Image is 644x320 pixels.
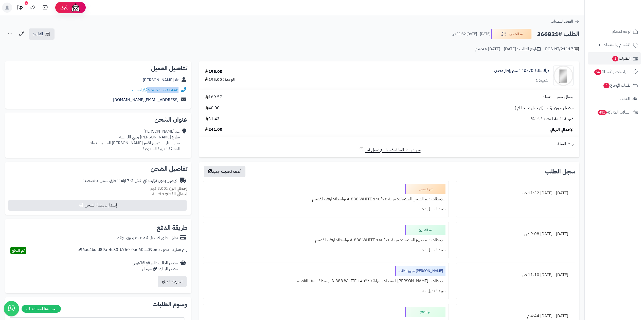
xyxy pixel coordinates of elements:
[551,18,573,24] span: العودة للطلبات
[603,82,631,89] span: طلبات الإرجاع
[165,191,187,197] strong: إجمالي القطع:
[205,116,220,122] span: 31.43
[494,68,549,74] a: مرآة حائط 140x70 سم بإطار معدن
[542,94,574,100] span: إجمالي سعر المنتجات
[597,109,631,116] span: السلات المتروكة
[205,127,222,133] span: 241.00
[201,141,577,147] div: رابط السلة
[25,1,28,5] div: 9
[150,185,187,191] small: 3.00 كجم
[90,129,180,152] div: غلا [PERSON_NAME] شارع [PERSON_NAME] رضي الله عنه، حي المنار - مشروع الأمير [PERSON_NAME] الميسر،...
[588,106,641,118] a: السلات المتروكة451
[395,266,445,276] div: [PERSON_NAME] تجهيز الطلب
[132,87,147,93] a: واتساب
[205,69,222,75] div: 195.00
[206,204,445,214] div: تنبيه العميل : لا
[588,93,641,105] a: العملاء
[550,127,574,133] span: الإجمالي النهائي
[206,286,445,296] div: تنبيه العميل : لا
[612,28,631,35] span: لوحة التحكم
[117,235,178,241] div: تمارا - فاتورتك حتى 4 دفعات بدون فوائد
[515,105,574,111] span: توصيل بدون تركيب (في خلال 2-7 ايام )
[603,83,610,89] span: 4
[206,194,445,204] div: ملاحظات : تم الشحن المنتجات: مراية 70*140 A-888 WHITE بواسطة: ارفف القصيم
[205,77,235,83] div: الوحدة: 195.00
[545,168,575,174] h3: سجل الطلب
[545,46,579,52] div: POS-NT/21117
[452,31,490,37] small: [DATE] - [DATE] 11:32 ص
[405,184,445,194] div: تم الشحن
[475,46,541,52] div: تاريخ الطلب : [DATE] - [DATE] 4:44 م
[12,247,25,253] span: تم الدفع
[113,97,178,103] a: [EMAIL_ADDRESS][DOMAIN_NAME]
[612,56,619,62] span: 1
[597,109,607,116] span: 451
[588,52,641,65] a: الطلبات1
[206,276,445,286] div: ملاحظات : [PERSON_NAME] المنتجات: مراية 70*140 A-888 WHITE بواسطة: ارفف القصيم
[588,79,641,91] a: طلبات الإرجاع4
[553,66,573,86] img: 1705318791-220606010434-90x90.jpg
[8,200,187,211] button: إصدار بوليصة الشحن
[60,5,68,11] span: رفيق
[204,166,245,177] button: أضف تحديث جديد
[166,185,187,191] strong: إجمالي الوزن:
[405,225,445,235] div: تم التجهيز
[148,87,178,93] a: 966531831448
[82,178,118,184] span: ( طرق شحن مخصصة )
[82,178,177,184] div: توصيل بدون تركيب (في خلال 2-7 ايام )
[365,147,421,153] span: شارك رابط السلة نفسها مع عميل آخر
[132,260,178,272] div: مصدر الطلب :الموقع الإلكتروني
[205,94,222,100] span: 169.57
[405,307,445,317] div: تم الدفع
[459,229,572,239] div: [DATE] - [DATE] 9:08 ص
[13,3,26,14] a: تحديثات المنصة
[459,270,572,280] div: [DATE] - [DATE] 11:10 ص
[610,7,639,18] img: logo-2.png
[152,191,187,197] small: 1 قطعة
[157,225,187,231] h2: طريقة الدفع
[70,3,81,13] img: ai-face.png
[158,276,187,287] button: استرداد المبلغ
[603,41,631,49] span: الأقسام والمنتجات
[9,65,187,71] h2: تفاصيل العميل
[9,166,187,172] h2: تفاصيل الشحن
[132,266,178,272] div: مصدر الزيارة: جوجل
[594,69,602,75] span: 54
[206,245,445,255] div: تنبيه العميل : لا
[29,28,55,40] a: الفاتورة
[143,77,179,83] a: غلا [PERSON_NAME]
[551,18,579,24] a: العودة للطلبات
[594,68,631,75] span: المراجعات والأسئلة
[9,301,187,307] h2: وسوم الطلبات
[9,117,187,123] h2: عنوان الشحن
[535,78,549,84] div: الكمية: 1
[531,116,574,122] span: ضريبة القيمة المضافة 15%
[459,188,572,198] div: [DATE] - [DATE] 11:32 ص
[206,235,445,245] div: ملاحظات : تم تجهيز المنتجات: مراية 70*140 A-888 WHITE بواسطة: ارفف القصيم
[612,55,631,62] span: الطلبات
[588,25,641,38] a: لوحة التحكم
[491,29,532,39] button: تم الشحن
[33,31,43,37] span: الفاتورة
[358,147,421,153] a: شارك رابط السلة نفسها مع عميل آخر
[620,95,630,102] span: العملاء
[78,247,187,254] div: رقم عملية الدفع : e96ac4bc-d89a-4c83-b750-0ae60cc09e6e
[205,105,220,111] span: 40.00
[537,29,579,39] h2: الطلب #366821
[588,66,641,78] a: المراجعات والأسئلة54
